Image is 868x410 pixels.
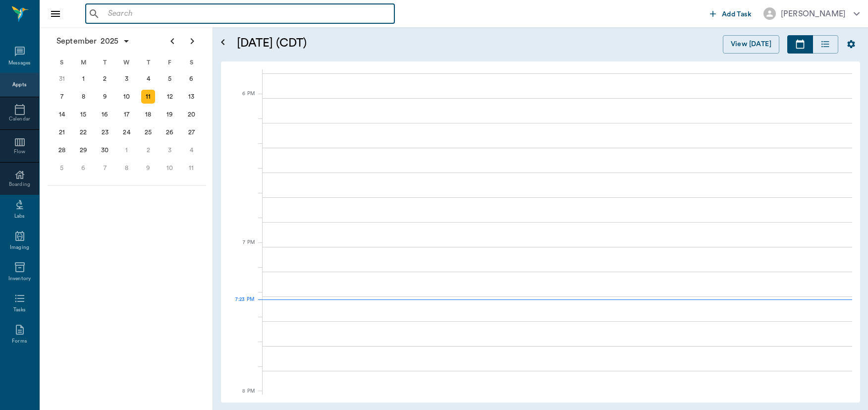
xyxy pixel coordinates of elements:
[120,125,134,139] div: Wednesday, September 24, 2025
[137,55,159,70] div: T
[76,108,90,121] div: Monday, September 15, 2025
[120,90,134,104] div: Wednesday, September 10, 2025
[141,161,155,175] div: Thursday, October 9, 2025
[55,108,69,121] div: Sunday, September 14, 2025
[723,35,779,54] button: View [DATE]
[163,143,177,157] div: Friday, October 3, 2025
[13,306,26,314] div: Tasks
[781,8,846,20] div: [PERSON_NAME]
[184,161,198,175] div: Saturday, October 11, 2025
[46,4,65,24] button: Close drawer
[98,143,112,157] div: Tuesday, September 30, 2025
[76,161,90,175] div: Monday, October 6, 2025
[229,237,255,262] div: 7 PM
[98,108,112,121] div: Tuesday, September 16, 2025
[55,125,69,139] div: Sunday, September 21, 2025
[159,55,181,70] div: F
[55,161,69,175] div: Sunday, October 5, 2025
[184,108,198,121] div: Saturday, September 20, 2025
[98,161,112,175] div: Tuesday, October 7, 2025
[141,125,155,139] div: Thursday, September 25, 2025
[76,143,90,157] div: Monday, September 29, 2025
[184,72,198,86] div: Saturday, September 6, 2025
[182,31,202,51] button: Next page
[54,34,99,48] span: September
[184,143,198,157] div: Saturday, October 4, 2025
[141,90,155,104] div: Today, Thursday, September 11, 2025
[163,31,182,51] button: Previous page
[76,72,90,86] div: Monday, September 1, 2025
[52,31,135,51] button: September2025
[12,81,26,89] div: Appts
[120,143,134,157] div: Wednesday, October 1, 2025
[55,72,69,86] div: Sunday, August 31, 2025
[141,108,155,121] div: Thursday, September 18, 2025
[120,161,134,175] div: Wednesday, October 8, 2025
[229,89,255,114] div: 6 PM
[756,4,868,23] button: [PERSON_NAME]
[99,34,120,48] span: 2025
[76,90,90,104] div: Monday, September 8, 2025
[163,125,177,139] div: Friday, September 26, 2025
[163,72,177,86] div: Friday, September 5, 2025
[55,143,69,157] div: Sunday, September 28, 2025
[8,275,31,283] div: Inventory
[14,213,25,220] div: Labs
[141,143,155,157] div: Thursday, October 2, 2025
[55,90,69,104] div: Sunday, September 7, 2025
[98,72,112,86] div: Tuesday, September 2, 2025
[217,23,229,61] button: Open calendar
[237,35,497,51] h5: [DATE] (CDT)
[104,7,390,21] input: Search
[98,90,112,104] div: Tuesday, September 9, 2025
[76,125,90,139] div: Monday, September 22, 2025
[141,72,155,86] div: Thursday, September 4, 2025
[10,244,29,251] div: Imaging
[116,55,138,70] div: W
[12,338,27,345] div: Forms
[706,4,756,23] button: Add Task
[229,386,255,396] div: 8 PM
[184,90,198,104] div: Saturday, September 13, 2025
[163,108,177,121] div: Friday, September 19, 2025
[120,72,134,86] div: Wednesday, September 3, 2025
[180,55,202,70] div: S
[51,55,73,70] div: S
[94,55,116,70] div: T
[98,125,112,139] div: Tuesday, September 23, 2025
[120,108,134,121] div: Wednesday, September 17, 2025
[8,59,31,67] div: Messages
[73,55,95,70] div: M
[184,125,198,139] div: Saturday, September 27, 2025
[163,90,177,104] div: Friday, September 12, 2025
[163,161,177,175] div: Friday, October 10, 2025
